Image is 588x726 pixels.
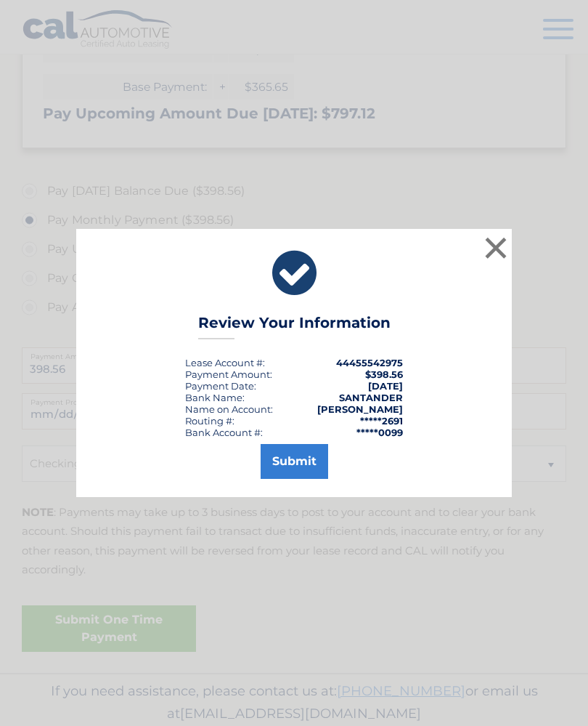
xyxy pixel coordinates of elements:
[198,314,391,339] h3: Review Your Information
[336,357,403,368] strong: 44455542975
[185,392,245,403] div: Bank Name:
[185,357,265,368] div: Lease Account #:
[261,444,328,479] button: Submit
[185,427,263,438] div: Bank Account #:
[185,380,254,392] span: Payment Date
[317,403,403,415] strong: [PERSON_NAME]
[339,392,403,403] strong: SANTANDER
[365,368,403,380] span: $398.56
[185,380,256,392] div: :
[481,233,510,262] button: ×
[185,368,272,380] div: Payment Amount:
[185,415,234,427] div: Routing #:
[185,403,273,415] div: Name on Account:
[368,380,403,392] span: [DATE]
